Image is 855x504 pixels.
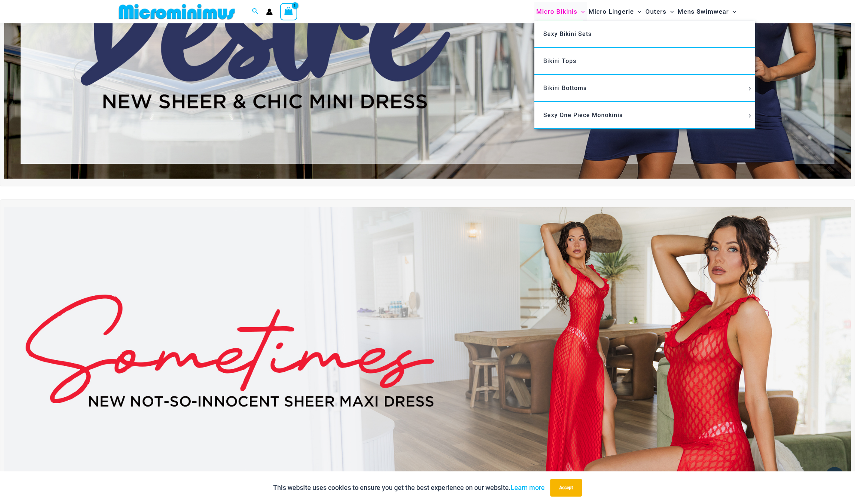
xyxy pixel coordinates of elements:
[746,87,754,91] span: Menu Toggle
[534,21,755,48] a: Sexy Bikini Sets
[116,3,238,20] img: MM SHOP LOGO FLAT
[678,2,729,21] span: Mens Swimwear
[252,7,259,16] a: Search icon link
[534,75,755,102] a: Bikini BottomsMenu ToggleMenu Toggle
[536,2,577,21] span: Micro Bikinis
[543,30,592,37] span: Sexy Bikini Sets
[534,48,755,75] a: Bikini Tops
[550,479,582,497] button: Accept
[746,114,754,118] span: Menu Toggle
[273,482,545,493] p: This website uses cookies to ensure you get the best experience on our website.
[280,3,297,20] a: View Shopping Cart, 1 items
[4,207,851,495] img: Sometimes Red Maxi Dress
[543,112,623,119] span: Sexy One Piece Monokinis
[533,1,739,22] nav: Site Navigation
[666,2,674,21] span: Menu Toggle
[587,2,643,21] a: Micro LingerieMenu ToggleMenu Toggle
[645,2,666,21] span: Outers
[543,84,587,92] span: Bikini Bottoms
[676,2,738,21] a: Mens SwimwearMenu ToggleMenu Toggle
[589,2,634,21] span: Micro Lingerie
[729,2,736,21] span: Menu Toggle
[534,2,587,21] a: Micro BikinisMenu ToggleMenu Toggle
[643,2,676,21] a: OutersMenu ToggleMenu Toggle
[577,2,585,21] span: Menu Toggle
[543,57,576,64] span: Bikini Tops
[634,2,641,21] span: Menu Toggle
[534,102,755,129] a: Sexy One Piece MonokinisMenu ToggleMenu Toggle
[266,9,273,15] a: Account icon link
[511,484,545,491] a: Learn more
